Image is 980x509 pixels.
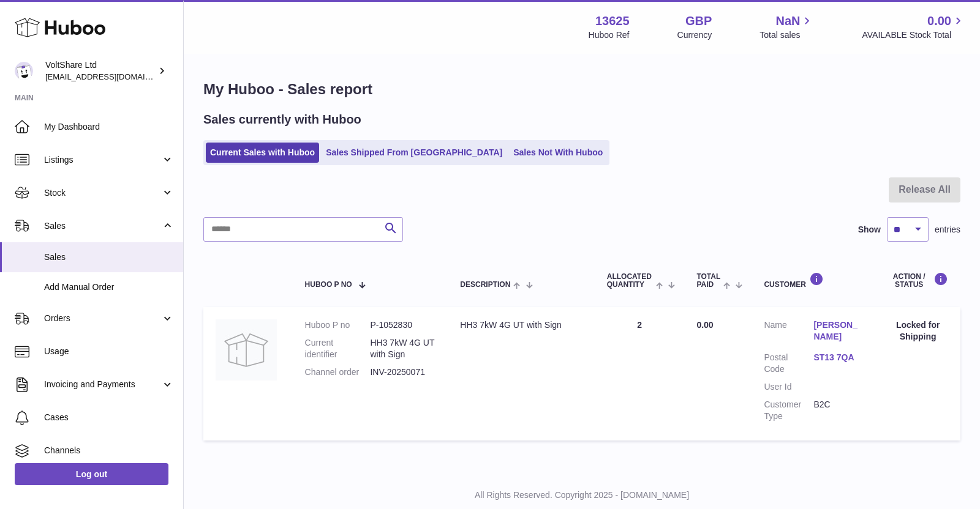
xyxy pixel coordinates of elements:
label: Show [858,224,881,236]
span: Cases [44,412,174,423]
span: Sales [44,220,161,232]
span: NaN [775,13,800,29]
a: ST13 7QA [813,352,863,363]
div: Currency [677,29,712,41]
div: VoltShare Ltd [45,59,156,83]
dd: INV-20250071 [370,366,435,378]
dt: Customer Type [764,399,813,422]
a: 0.00 AVAILABLE Stock Total [862,13,965,41]
img: info@voltshare.co.uk [15,62,33,80]
span: Usage [44,346,174,357]
h2: Sales currently with Huboo [203,111,361,128]
dd: HH3 7kW 4G UT with Sign [370,337,435,360]
span: Channels [44,445,174,456]
strong: 13625 [595,13,630,29]
a: [PERSON_NAME] [813,319,863,343]
span: ALLOCATED Quantity [607,273,653,289]
div: Action / Status [888,272,948,289]
span: Orders [44,313,161,324]
span: [EMAIL_ADDRESS][DOMAIN_NAME] [45,72,180,81]
dd: B2C [813,399,863,422]
a: Log out [15,463,168,485]
td: 2 [595,307,685,440]
div: HH3 7kW 4G UT with Sign [460,319,582,331]
span: AVAILABLE Stock Total [862,29,965,41]
a: NaN Total sales [759,13,814,41]
dt: Name [764,319,813,346]
strong: GBP [685,13,712,29]
dt: Postal Code [764,352,813,375]
span: Total paid [696,273,720,289]
span: Description [460,281,510,289]
span: Stock [44,187,161,199]
img: no-photo.jpg [216,319,277,381]
p: All Rights Reserved. Copyright 2025 - [DOMAIN_NAME] [194,489,970,501]
dt: Channel order [305,366,371,378]
span: Sales [44,251,174,263]
a: Sales Not With Huboo [509,143,607,163]
span: Total sales [759,29,814,41]
span: My Dashboard [44,121,174,133]
dt: User Id [764,381,813,393]
span: Huboo P no [305,281,352,289]
div: Customer [764,272,863,289]
span: Invoicing and Payments [44,379,161,390]
span: 0.00 [927,13,951,29]
h1: My Huboo - Sales report [203,80,960,99]
dd: P-1052830 [370,319,435,331]
span: Add Manual Order [44,281,174,293]
div: Huboo Ref [589,29,630,41]
div: Locked for Shipping [888,319,948,343]
a: Sales Shipped From [GEOGRAPHIC_DATA] [322,143,507,163]
dt: Current identifier [305,337,371,360]
a: Current Sales with Huboo [206,143,319,163]
span: Listings [44,154,161,166]
dt: Huboo P no [305,319,371,331]
span: entries [935,224,960,236]
span: 0.00 [696,320,713,330]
